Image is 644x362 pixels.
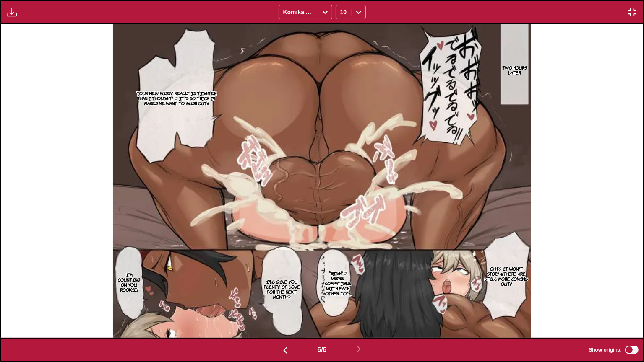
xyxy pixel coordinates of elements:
img: Previous page [280,345,290,355]
p: *sigh*♡ We're compatible with each other, too. [323,269,353,297]
img: Next page [354,344,364,354]
p: Two hours later [499,63,530,77]
img: Manga Panel [113,24,531,338]
span: 6 / 6 [317,346,326,354]
p: I'll give you plenty of love for the next month♡ [258,277,306,301]
p: Ohh♡ It won't stop...! ◆There are still more coming out!! [482,264,531,288]
p: I'm counting on you, rookie! [115,270,143,294]
span: Show original [589,347,622,353]
img: Download translated images [7,7,17,17]
p: Your new pussy really is tighter than I thought! ♡ It's so thick it makes me want to gush out!! [133,89,220,107]
input: Show original [625,346,639,354]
